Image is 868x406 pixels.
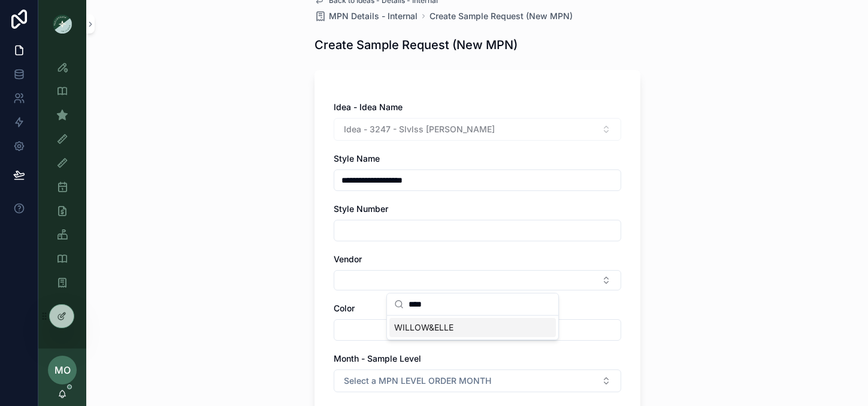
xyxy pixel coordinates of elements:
a: Create Sample Request (New MPN) [430,10,573,22]
span: Month - Sample Level [334,353,421,363]
button: Select Button [334,369,621,392]
span: Style Name [334,153,380,163]
span: WILLOW&ELLE [394,322,453,334]
span: Style Number [334,204,388,214]
span: MPN Details - Internal [329,10,418,22]
span: Color [334,303,355,313]
img: App logo [53,14,72,34]
span: Vendor [334,254,362,264]
h1: Create Sample Request (New MPN) [314,37,518,53]
span: MO [55,363,71,377]
span: Idea - Idea Name [334,102,403,112]
button: Select Button [334,270,621,290]
a: MPN Details - Internal [314,10,418,22]
div: scrollable content [38,48,86,309]
div: Suggestions [387,316,558,340]
span: Select a MPN LEVEL ORDER MONTH [344,375,491,387]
